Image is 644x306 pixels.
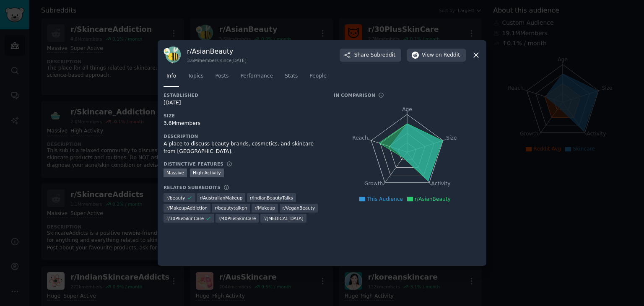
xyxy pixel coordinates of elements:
a: Performance [237,70,276,87]
a: Topics [185,70,206,87]
a: Posts [212,70,231,87]
span: r/ 40PlusSkinCare [218,215,256,221]
span: r/ MakeupAddiction [166,205,208,211]
h3: r/ AsianBeauty [187,47,247,56]
h3: In Comparison [334,92,375,98]
h3: Size [164,113,322,119]
tspan: Reach [352,135,368,141]
span: This Audience [367,196,403,202]
span: Subreddit [371,52,395,59]
tspan: Growth [364,181,383,187]
tspan: Size [446,135,457,141]
span: r/ beauty [166,195,185,201]
div: 3.6M members since [DATE] [187,57,247,63]
h3: Description [164,133,322,139]
a: Info [164,70,179,87]
span: r/ [MEDICAL_DATA] [263,215,304,221]
div: 3.6M members [164,120,322,127]
span: r/AsianBeauty [415,196,451,202]
span: Share [354,52,395,59]
span: Info [166,73,176,80]
div: A place to discuss beauty brands, cosmetics, and skincare from [GEOGRAPHIC_DATA]. [164,140,322,155]
div: Massive [164,169,187,177]
a: People [306,70,330,87]
span: on Reddit [436,52,460,59]
span: Performance [240,73,273,80]
span: r/ AustralianMakeup [200,195,242,201]
h3: Related Subreddits [164,184,221,190]
span: Stats [285,73,298,80]
h3: Distinctive Features [164,161,223,167]
span: r/ beautytalkph [215,205,247,211]
div: High Activity [190,169,224,177]
span: r/ IndianBeautyTalks [250,195,293,201]
span: Posts [215,73,229,80]
tspan: Age [402,106,412,112]
span: People [309,73,327,80]
span: r/ VeganBeauty [283,205,315,211]
a: Stats [282,70,301,87]
span: Topics [188,73,203,80]
span: View [422,52,460,59]
span: r/ Makeup [254,205,275,211]
h3: Established [164,92,322,98]
div: [DATE] [164,99,322,107]
button: Viewon Reddit [407,49,466,62]
img: AsianBeauty [164,46,181,64]
button: ShareSubreddit [340,49,401,62]
span: r/ 30PlusSkinCare [166,215,204,221]
tspan: Activity [431,181,451,187]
